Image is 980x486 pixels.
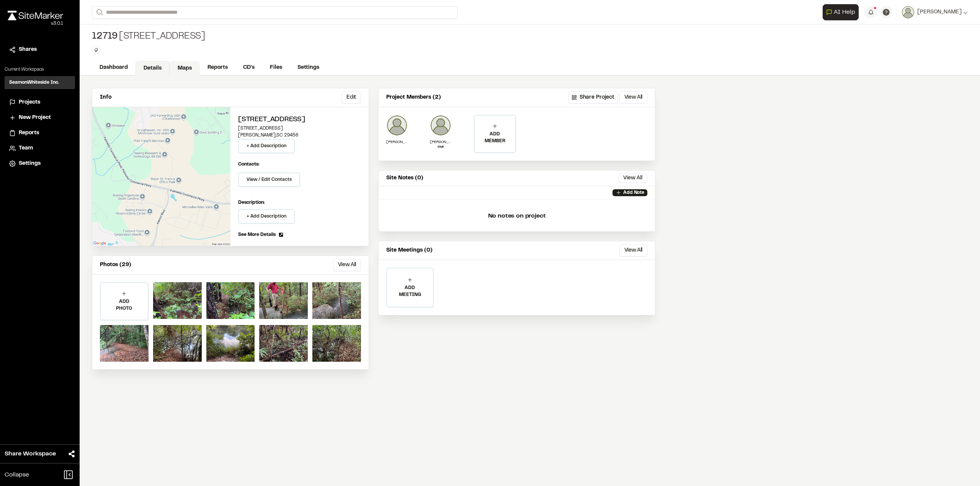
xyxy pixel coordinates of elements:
[92,6,106,19] button: Search
[341,91,361,104] button: Edit
[238,139,295,153] button: + Add Description
[619,244,647,257] button: View All
[92,31,118,43] span: 12719
[902,6,914,18] img: User
[430,115,451,136] img: Daniel Ethredge
[100,261,131,269] p: Photos (29)
[19,98,40,107] span: Projects
[430,145,451,150] p: Civil
[5,470,29,479] span: Collapse
[262,60,290,75] a: Files
[101,298,148,312] p: ADD PHOTO
[386,93,441,102] p: Project Members (2)
[386,115,408,136] img: Daniel Hair
[92,31,205,43] div: [STREET_ADDRESS]
[9,114,70,122] a: New Project
[917,8,962,16] span: [PERSON_NAME]
[386,174,423,182] p: Site Notes (0)
[5,66,75,73] p: Current Workspace
[238,172,300,187] button: View / Edit Contacts
[902,6,968,18] button: [PERSON_NAME]
[333,259,361,271] button: View All
[9,98,70,107] a: Projects
[9,46,70,54] a: Shares
[290,60,327,75] a: Settings
[8,20,63,27] div: Oh geez...please don't...
[823,4,862,20] div: Open AI Assistant
[9,144,70,153] a: Team
[618,174,647,183] button: View All
[430,139,451,145] p: [PERSON_NAME]
[386,246,433,255] p: Site Meetings (0)
[238,231,276,238] span: See More Details
[238,209,295,224] button: + Add Description
[9,159,70,168] a: Settings
[238,161,260,168] p: Contacts:
[385,204,649,228] p: No notes on project
[19,129,39,137] span: Reports
[623,189,644,196] p: Add Note
[619,91,647,104] button: View All
[834,8,855,17] span: AI Help
[238,199,361,206] p: Description:
[92,60,136,75] a: Dashboard
[238,115,361,125] h2: [STREET_ADDRESS]
[5,449,56,458] span: Share Workspace
[19,144,33,153] span: Team
[386,139,408,145] p: [PERSON_NAME]
[9,79,59,86] h3: SeamonWhiteside Inc.
[200,60,235,75] a: Reports
[136,61,170,76] a: Details
[19,159,41,168] span: Settings
[823,4,859,20] button: Open AI Assistant
[19,114,51,122] span: New Project
[475,131,515,145] p: ADD MEMBER
[238,125,361,132] p: [STREET_ADDRESS]
[387,284,433,298] p: ADD MEETING
[8,11,63,20] img: rebrand.png
[9,129,70,137] a: Reports
[568,91,618,104] button: Share Project
[100,93,111,102] p: Info
[19,46,37,54] span: Shares
[235,60,262,75] a: CD's
[92,46,100,54] button: Edit Tags
[238,132,361,139] p: [PERSON_NAME] , SC 29456
[170,61,200,76] a: Maps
